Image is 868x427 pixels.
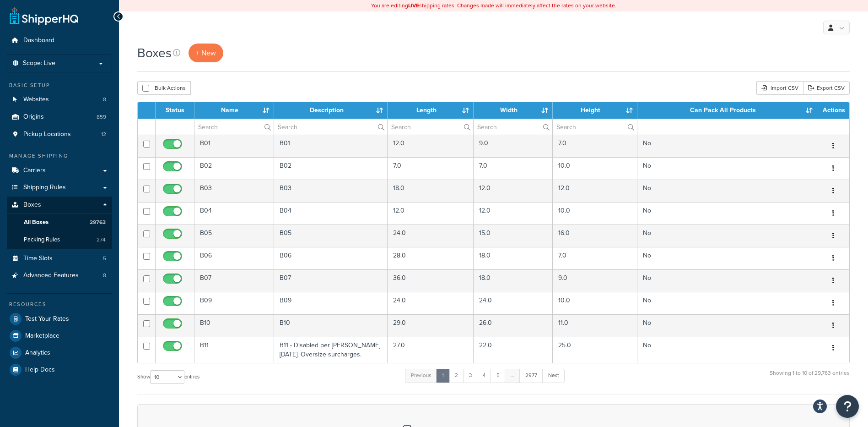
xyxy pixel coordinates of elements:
span: 12 [101,131,106,138]
td: 7.0 [553,247,637,269]
div: Import CSV [756,81,803,95]
span: 29763 [90,219,106,226]
td: 11.0 [553,314,637,337]
span: Marketplace [25,332,59,340]
td: B05 [194,224,274,247]
a: Shipping Rules [7,179,112,196]
li: Packing Rules [7,231,112,248]
a: Time Slots 5 [7,250,112,267]
span: All Boxes [24,219,49,226]
div: Basic Setup [7,82,112,89]
span: Origins [23,113,44,121]
div: Showing 1 to 10 of 29,763 entries [770,368,850,388]
td: B03 [274,180,388,202]
span: Test Your Rates [25,315,69,323]
td: 18.0 [388,180,473,202]
td: B02 [274,157,388,180]
span: Scope: Live [23,60,55,67]
span: Analytics [25,349,50,357]
a: Export CSV [803,81,850,95]
a: Carriers [7,162,112,179]
td: 12.0 [474,202,553,224]
th: Actions [817,102,849,119]
td: No [637,157,817,180]
a: Origins 859 [7,109,112,126]
td: 7.0 [474,157,553,180]
th: Length : activate to sort column ascending [388,102,473,119]
th: Can Pack All Products : activate to sort column ascending [637,102,817,119]
span: Help Docs [25,366,55,374]
span: Dashboard [23,37,54,44]
li: Advanced Features [7,267,112,284]
a: 5 [491,369,506,383]
li: Boxes [7,197,112,249]
td: No [637,135,817,157]
td: 15.0 [474,224,553,247]
td: B04 [194,202,274,224]
a: Help Docs [7,361,112,378]
td: B10 [194,314,274,337]
li: Test Your Rates [7,311,112,327]
td: No [637,292,817,314]
li: Time Slots [7,250,112,267]
td: No [637,202,817,224]
td: 28.0 [388,247,473,269]
td: B02 [194,157,274,180]
td: 7.0 [388,157,473,180]
td: B09 [274,292,388,314]
span: Carriers [23,167,46,175]
span: 859 [97,113,106,121]
td: 18.0 [474,247,553,269]
div: Manage Shipping [7,152,112,160]
a: ShipperHQ Home [10,7,78,25]
td: 18.0 [474,269,553,292]
td: 24.0 [388,224,473,247]
th: Height : activate to sort column ascending [553,102,637,119]
select: Showentries [150,370,184,384]
li: Origins [7,109,112,126]
td: B09 [194,292,274,314]
h1: Boxes [137,44,172,62]
a: … [505,369,520,383]
td: B11 [194,337,274,363]
th: Description : activate to sort column ascending [274,102,388,119]
td: No [637,180,817,202]
td: 12.0 [388,202,473,224]
td: 9.0 [474,135,553,157]
td: No [637,314,817,337]
td: B07 [194,269,274,292]
a: Advanced Features 8 [7,267,112,284]
span: Pickup Locations [23,131,71,138]
li: Analytics [7,345,112,361]
span: + New [196,48,216,58]
input: Search [553,119,636,135]
li: Websites [7,91,112,108]
span: 8 [103,96,106,104]
span: 274 [97,236,106,244]
span: Boxes [23,201,41,209]
input: Search [194,119,274,135]
a: 1 [436,369,450,383]
td: B07 [274,269,388,292]
td: B06 [274,247,388,269]
td: B11 - Disabled per [PERSON_NAME] [DATE]. Oversize surcharges. [274,337,388,363]
td: B06 [194,247,274,269]
td: No [637,269,817,292]
input: Search [388,119,473,135]
button: Bulk Actions [137,81,191,95]
td: B01 [274,135,388,157]
td: B10 [274,314,388,337]
a: Marketplace [7,328,112,344]
a: 2 [449,369,464,383]
td: 27.0 [388,337,473,363]
b: LIVE [408,1,419,10]
button: Open Resource Center [836,395,859,418]
span: 8 [103,272,106,279]
td: 9.0 [553,269,637,292]
span: Advanced Features [23,272,79,279]
a: Dashboard [7,32,112,49]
